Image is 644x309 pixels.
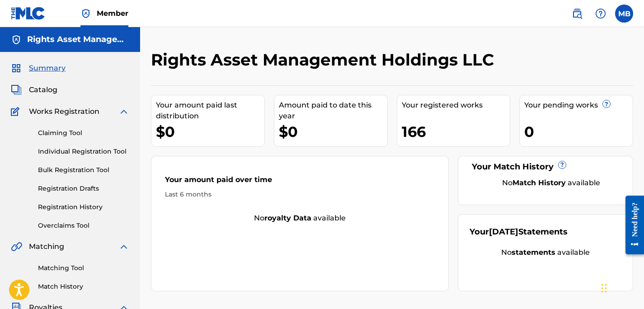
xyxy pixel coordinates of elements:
h2: Rights Asset Management Holdings LLC [151,50,498,70]
img: Catalog [11,84,22,95]
img: Works Registration [11,106,23,117]
iframe: Resource Center [619,189,644,262]
div: Drag [602,275,607,302]
img: Summary [11,63,22,74]
div: Your pending works [524,100,633,111]
div: User Menu [615,5,633,23]
span: Member [97,8,128,19]
div: No available [470,247,621,258]
div: Your Statements [470,226,568,238]
div: $0 [279,122,387,142]
span: ? [603,100,610,108]
img: Top Rightsholder [80,8,91,19]
span: Matching [29,241,64,252]
img: search [572,8,583,19]
a: Individual Registration Tool [38,147,129,156]
a: Overclaims Tool [38,221,129,230]
img: expand [118,106,129,117]
div: 166 [402,122,510,142]
img: help [595,8,606,19]
span: Summary [29,63,66,74]
a: Registration Drafts [38,184,129,193]
div: Your Match History [470,161,621,173]
span: [DATE] [489,227,518,237]
h5: Rights Asset Management Holdings LLC [27,34,129,45]
a: Bulk Registration Tool [38,165,129,175]
img: MLC Logo [11,7,46,20]
a: CatalogCatalog [11,84,57,95]
img: expand [118,241,129,252]
div: No available [481,178,621,188]
div: 0 [524,122,633,142]
a: Matching Tool [38,263,129,273]
span: Works Registration [29,106,99,117]
div: No available [151,213,448,224]
div: Your registered works [402,100,510,111]
iframe: Chat Widget [599,266,644,309]
div: Help [592,5,610,23]
span: Catalog [29,84,57,95]
div: Your amount paid last distribution [156,100,264,122]
strong: statements [512,248,555,257]
div: Last 6 months [165,190,435,199]
span: ? [559,161,566,169]
a: SummarySummary [11,63,66,74]
div: Your amount paid over time [165,174,435,190]
a: Claiming Tool [38,128,129,138]
img: Matching [11,241,22,252]
div: $0 [156,122,264,142]
img: Accounts [11,34,22,45]
strong: Match History [512,178,566,187]
a: Match History [38,282,129,291]
a: Public Search [568,5,586,23]
a: Registration History [38,202,129,212]
div: Amount paid to date this year [279,100,387,122]
strong: royalty data [264,214,311,222]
